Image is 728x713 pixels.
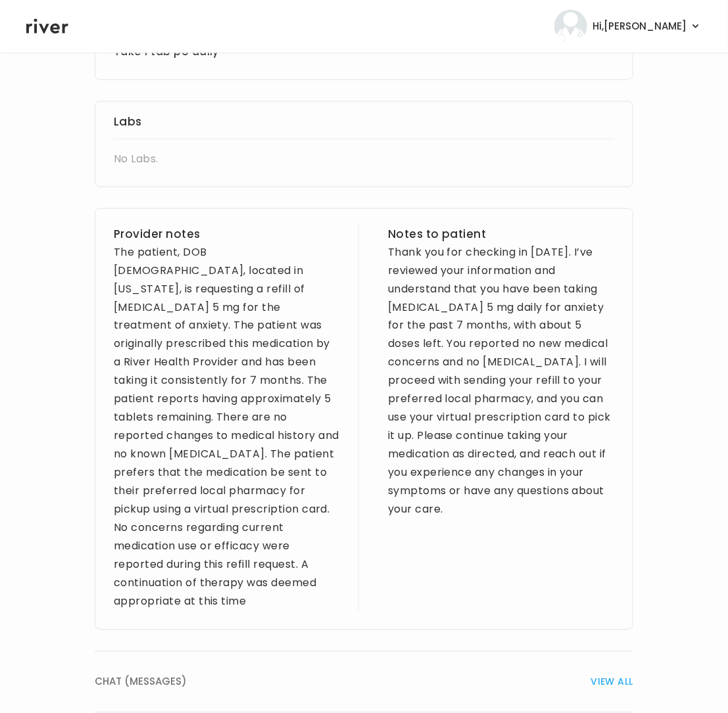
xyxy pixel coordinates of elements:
[388,225,614,243] h3: Notes to patient
[95,673,187,691] span: CHAT (MESSAGES)
[114,112,614,131] h3: Labs
[554,10,702,43] button: user avatarHi,[PERSON_NAME]
[593,17,687,35] span: Hi, [PERSON_NAME]
[388,243,614,519] div: Thank you for checking in [DATE]. I’ve reviewed your information and understand that you have bee...
[95,652,633,713] button: CHAT (MESSAGES)VIEW ALL
[554,10,587,43] img: user avatar
[114,225,340,243] h3: Provider notes
[114,150,614,168] div: No Labs.
[114,243,340,611] div: The patient, DOB [DEMOGRAPHIC_DATA], located in [US_STATE], is requesting a refill of [MEDICAL_DA...
[591,673,633,691] span: VIEW ALL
